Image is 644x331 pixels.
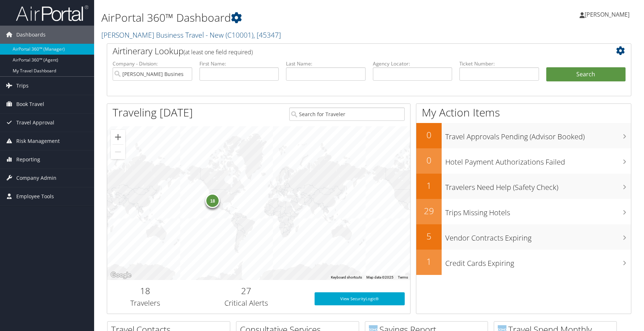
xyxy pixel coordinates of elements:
[289,107,405,121] input: Search for Traveler
[16,77,29,95] span: Trips
[315,292,405,305] a: View SecurityLogic®
[445,179,631,192] h3: Travelers Need Help (Safety Check)
[253,30,281,40] span: , [ 45347 ]
[101,10,458,25] h1: AirPortal 360™ Dashboard
[445,255,631,268] h3: Credit Cards Expiring
[445,153,631,167] h3: Hotel Payment Authorizations Failed
[366,275,393,279] span: Map data ©2025
[109,271,133,280] a: Open this area in Google Maps (opens a new window)
[286,60,366,67] label: Last Name:
[416,174,631,199] a: 1Travelers Need Help (Safety Check)
[416,250,631,275] a: 1Credit Cards Expiring
[101,30,281,40] a: [PERSON_NAME] Business Travel - New
[416,129,442,141] h2: 0
[373,60,453,67] label: Agency Locator:
[188,285,304,297] h2: 27
[113,285,177,297] h2: 18
[113,60,192,67] label: Company - Division:
[580,4,637,25] a: [PERSON_NAME]
[184,48,253,56] span: (at least one field required)
[416,179,442,192] h2: 1
[16,5,88,22] img: airportal-logo.png
[331,275,362,280] button: Keyboard shortcuts
[459,60,539,67] label: Ticket Number:
[416,154,442,166] h2: 0
[188,298,304,308] h3: Critical Alerts
[226,30,253,40] span: ( C10001 )
[416,255,442,268] h2: 1
[416,199,631,224] a: 29Trips Missing Hotels
[16,132,60,150] span: Risk Management
[16,150,40,169] span: Reporting
[445,204,631,218] h3: Trips Missing Hotels
[416,123,631,148] a: 0Travel Approvals Pending (Advisor Booked)
[16,114,54,132] span: Travel Approval
[416,105,631,120] h1: My Action Items
[109,271,133,280] img: Google
[445,128,631,142] h3: Travel Approvals Pending (Advisor Booked)
[16,95,44,113] span: Book Travel
[398,275,408,279] a: Terms (opens in new tab)
[416,224,631,250] a: 5Vendor Contracts Expiring
[199,60,279,67] label: First Name:
[546,67,626,82] button: Search
[585,10,630,18] span: [PERSON_NAME]
[445,229,631,243] h3: Vendor Contracts Expiring
[111,130,125,144] button: Zoom in
[16,26,46,44] span: Dashboards
[206,193,220,208] div: 18
[16,169,56,187] span: Company Admin
[113,105,193,120] h1: Traveling [DATE]
[113,298,177,308] h3: Travelers
[113,45,582,57] h2: Airtinerary Lookup
[16,187,54,205] span: Employee Tools
[111,145,125,159] button: Zoom out
[416,148,631,174] a: 0Hotel Payment Authorizations Failed
[416,230,442,242] h2: 5
[416,205,442,217] h2: 29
